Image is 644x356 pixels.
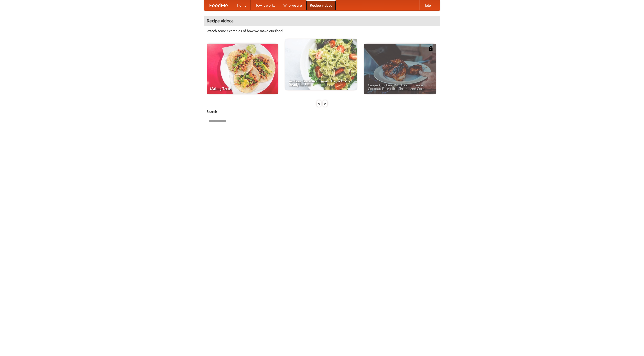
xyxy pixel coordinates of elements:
h5: Search [207,109,437,114]
a: FoodMe [204,0,233,10]
a: How it works [251,0,279,10]
h4: Recipe videos [204,16,440,26]
p: Watch some examples of how we make our food! [207,28,437,33]
span: An Easy, Summery Tomato Pasta That's Ready for Fall [289,79,353,86]
a: Home [233,0,251,10]
a: Help [419,0,435,10]
a: Who we are [279,0,306,10]
a: An Easy, Summery Tomato Pasta That's Ready for Fall [285,39,357,90]
div: « [317,100,321,107]
a: Recipe videos [306,0,336,10]
div: » [323,100,327,107]
img: 483408.png [428,46,433,51]
a: Making Tacos [207,44,278,94]
span: Making Tacos [210,87,274,90]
